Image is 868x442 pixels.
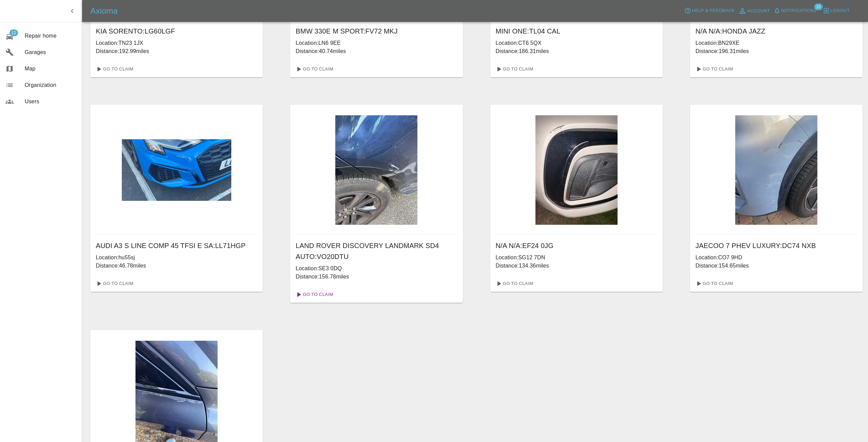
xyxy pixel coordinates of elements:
[696,240,857,251] h6: JAECOO 7 PHEV LUXURY : DC74 NXB
[772,5,818,16] button: Notifications
[781,7,817,15] span: Notifications
[25,48,76,56] span: Garages
[96,26,257,37] h6: KIA SORENTO : LG60LGF
[96,262,257,270] p: Distance: 46.78 miles
[493,278,535,289] a: Go To Claim
[25,65,76,73] span: Map
[814,3,822,10] span: 15
[496,240,657,251] h6: N/A N/A : EF24 0JG
[96,240,257,251] h6: AUDI A3 S LINE COMP 45 TFSI E SA : LL71HGP
[496,39,657,47] p: Location: CT6 5QX
[296,26,457,37] h6: BMW 330E M SPORT : FV72 MKJ
[93,278,135,289] a: Go To Claim
[293,289,335,300] a: Go To Claim
[296,273,457,281] p: Distance: 156.78 miles
[821,5,852,16] button: Logout
[296,39,457,47] p: Location: LN6 9EE
[737,5,772,16] a: Account
[692,7,735,15] span: Help & Feedback
[747,7,770,15] span: Account
[693,278,735,289] a: Go To Claim
[293,64,335,75] a: Go To Claim
[696,47,857,55] p: Distance: 196.31 miles
[96,47,257,55] p: Distance: 192.99 miles
[90,5,118,16] h5: Axioma
[96,253,257,262] p: Location: hu55sj
[296,240,457,262] h6: LAND ROVER DISCOVERY LANDMARK SD4 AUTO : VO20DTU
[496,47,657,55] p: Distance: 186.31 miles
[683,5,736,16] button: Help & Feedback
[496,262,657,270] p: Distance: 134.36 miles
[830,7,850,15] span: Logout
[696,253,857,262] p: Location: CO7 9HD
[93,64,135,75] a: Go To Claim
[696,262,857,270] p: Distance: 154.65 miles
[296,47,457,55] p: Distance: 40.74 miles
[693,64,735,75] a: Go To Claim
[9,29,18,36] span: 12
[696,26,857,37] h6: N/A N/A : HONDA JAZZ
[25,97,76,106] span: Users
[496,253,657,262] p: Location: SG12 7DN
[493,64,535,75] a: Go To Claim
[696,39,857,47] p: Location: BN29XE
[496,26,657,37] h6: MINI ONE : TL04 CAL
[25,81,76,89] span: Organization
[25,32,76,40] span: Repair home
[96,39,257,47] p: Location: TN23 1JX
[296,264,457,273] p: Location: SE3 0DQ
